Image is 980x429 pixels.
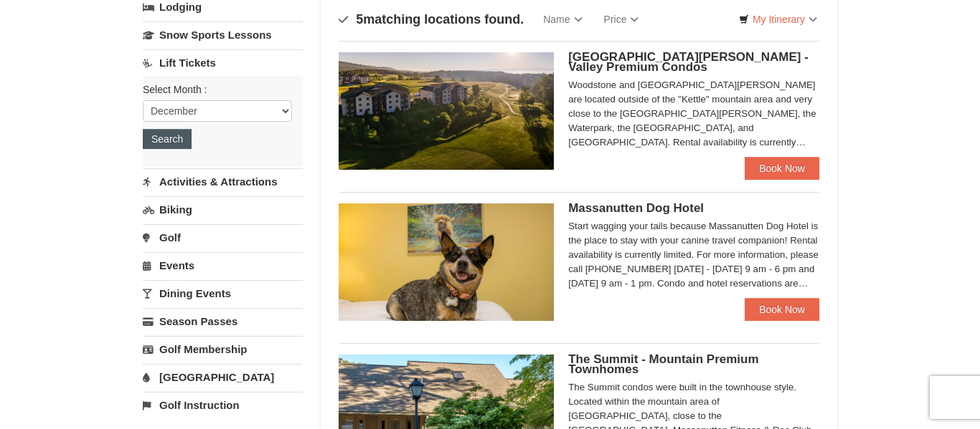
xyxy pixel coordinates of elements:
span: [GEOGRAPHIC_DATA][PERSON_NAME] - Valley Premium Condos [568,50,809,74]
span: Massanutten Dog Hotel [568,201,704,215]
div: Woodstone and [GEOGRAPHIC_DATA][PERSON_NAME] are located outside of the "Kettle" mountain area an... [568,78,819,150]
div: Start wagging your tails because Massanutten Dog Hotel is the place to stay with your canine trav... [568,219,819,291]
span: The Summit - Mountain Premium Townhomes [568,352,758,376]
a: [GEOGRAPHIC_DATA] [143,364,303,390]
a: Season Passes [143,308,303,334]
a: Book Now [745,298,819,321]
a: My Itinerary [730,9,826,30]
a: Name [532,5,593,34]
a: Price [593,5,650,34]
a: Dining Events [143,280,303,307]
a: Activities & Attractions [143,168,303,195]
a: Lift Tickets [143,49,303,76]
button: Search [143,129,192,149]
a: Snow Sports Lessons [143,21,303,48]
a: Biking [143,196,303,223]
a: Golf [143,224,303,251]
span: 5 [356,12,363,26]
a: Golf Membership [143,336,303,362]
a: Golf Instruction [143,392,303,418]
a: Events [143,252,303,279]
img: 27428181-5-81c892a3.jpg [339,203,554,321]
a: Book Now [745,157,819,180]
h4: matching locations found. [339,12,524,26]
label: Select Month : [143,82,292,97]
img: 19219041-4-ec11c166.jpg [339,52,554,170]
